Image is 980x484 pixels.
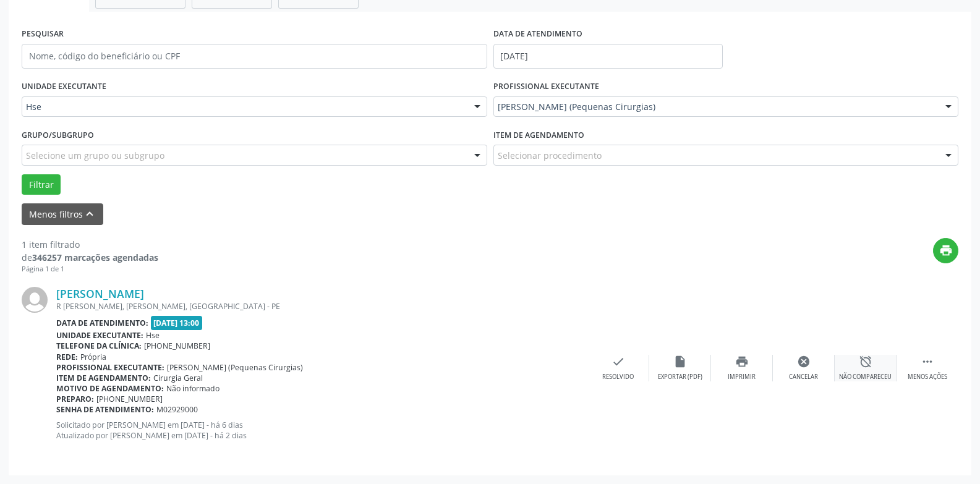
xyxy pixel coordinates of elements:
p: Solicitado por [PERSON_NAME] em [DATE] - há 6 dias Atualizado por [PERSON_NAME] em [DATE] - há 2 ... [56,420,587,441]
i: keyboard_arrow_up [83,207,96,221]
span: Selecione um grupo ou subgrupo [26,149,164,162]
i: insert_drive_file [673,355,687,368]
div: de [22,251,158,264]
i:  [921,355,934,368]
div: Resolvido [602,373,634,381]
b: Rede: [56,352,78,362]
b: Motivo de agendamento: [56,383,164,394]
div: 1 item filtrado [22,238,158,251]
span: [DATE] 13:00 [151,316,203,330]
span: [PHONE_NUMBER] [144,341,210,351]
strong: 346257 marcações agendadas [32,252,158,263]
div: Cancelar [789,373,818,381]
label: DATA DE ATENDIMENTO [493,25,582,44]
div: Imprimir [728,373,756,381]
span: Cirurgia Geral [153,373,203,383]
b: Unidade executante: [56,330,143,341]
b: Preparo: [56,394,94,404]
img: img [22,287,48,313]
label: Item de agendamento [493,125,584,145]
label: PROFISSIONAL EXECUTANTE [493,77,599,96]
span: M02929000 [156,404,198,415]
div: Menos ações [908,373,947,381]
i: alarm_off [859,355,872,368]
div: Exportar (PDF) [658,373,702,381]
div: R [PERSON_NAME], [PERSON_NAME], [GEOGRAPHIC_DATA] - PE [56,301,587,312]
span: Não informado [166,383,219,394]
i: print [939,244,953,257]
input: Nome, código do beneficiário ou CPF [22,44,487,69]
button: print [933,238,958,263]
button: Filtrar [22,174,61,195]
b: Telefone da clínica: [56,341,142,351]
b: Item de agendamento: [56,373,151,383]
input: Selecione um intervalo [493,44,723,69]
i: check [611,355,625,368]
label: PESQUISAR [22,25,64,44]
i: print [735,355,749,368]
span: Selecionar procedimento [498,149,602,162]
button: Menos filtroskeyboard_arrow_up [22,203,103,225]
span: Hse [26,101,462,113]
b: Profissional executante: [56,362,164,373]
i: cancel [797,355,811,368]
div: Não compareceu [839,373,892,381]
span: [PHONE_NUMBER] [96,394,163,404]
label: UNIDADE EXECUTANTE [22,77,106,96]
span: Hse [146,330,160,341]
span: [PERSON_NAME] (Pequenas Cirurgias) [498,101,934,113]
span: [PERSON_NAME] (Pequenas Cirurgias) [167,362,303,373]
span: Própria [80,352,106,362]
b: Senha de atendimento: [56,404,154,415]
div: Página 1 de 1 [22,264,158,274]
a: [PERSON_NAME] [56,287,144,300]
label: Grupo/Subgrupo [22,125,94,145]
b: Data de atendimento: [56,318,148,328]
